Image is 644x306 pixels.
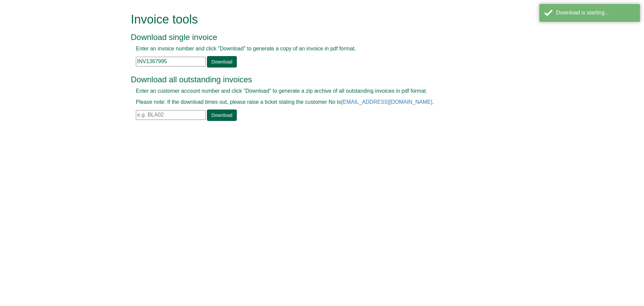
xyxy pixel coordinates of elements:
input: e.g. BLA02 [136,110,206,120]
a: [EMAIL_ADDRESS][DOMAIN_NAME] [341,99,432,105]
a: Download [207,56,236,68]
h1: Invoice tools [131,13,498,26]
input: e.g. INV1234 [136,57,206,67]
p: Please note: If the download times out, please raise a ticket stating the customer No to . [136,98,493,106]
p: Enter an invoice number and click "Download" to generate a copy of an invoice in pdf format. [136,45,493,53]
h3: Download all outstanding invoices [131,75,498,84]
div: Download is starting... [556,9,635,17]
a: Download [207,110,236,121]
h3: Download single invoice [131,33,498,42]
p: Enter an customer account number and click "Download" to generate a zip archive of all outstandin... [136,87,493,95]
